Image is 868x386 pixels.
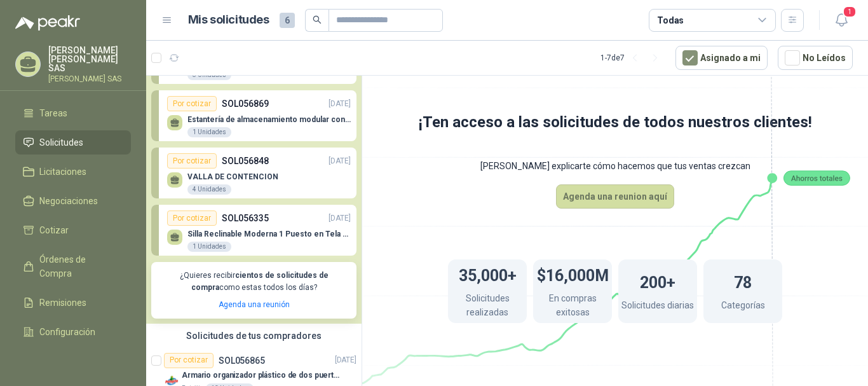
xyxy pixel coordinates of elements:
p: Estantería de almacenamiento modular con organizadores abiertos [187,115,351,124]
h1: Mis solicitudes [188,11,269,29]
a: Licitaciones [15,160,131,184]
p: [PERSON_NAME] [PERSON_NAME] SAS [48,46,131,72]
p: [PERSON_NAME] SAS [48,75,131,83]
h1: 200+ [640,267,675,295]
p: SOL056865 [219,356,265,365]
div: Todas [657,13,684,27]
p: Solicitudes diarias [621,298,694,315]
span: search [313,15,322,24]
a: Por cotizarSOL056869[DATE] Estantería de almacenamiento modular con organizadores abiertos1 Unidades [151,90,356,141]
a: Remisiones [15,291,131,315]
span: Licitaciones [39,165,86,179]
div: Por cotizarSOL056871[DATE] Estantería Metal/Madera Sin Tornillos 192x100x50 cm 5 Niveles Gris8 Un... [146,12,362,324]
div: 1 Unidades [187,242,231,252]
p: [DATE] [329,98,351,110]
a: Órdenes de Compra [15,247,131,286]
div: 4 Unidades [187,184,231,195]
button: Asignado a mi [675,46,768,70]
div: 1 Unidades [187,127,231,137]
p: SOL056335 [222,211,269,225]
span: Negociaciones [39,194,98,208]
img: Logo peakr [15,15,80,31]
p: Solicitudes realizadas [448,291,527,322]
a: Negociaciones [15,189,131,213]
h1: 78 [734,267,752,295]
a: Solicitudes [15,130,131,155]
p: En compras exitosas [533,291,612,322]
span: Cotizar [39,223,69,237]
a: Por cotizarSOL056848[DATE] VALLA DE CONTENCION4 Unidades [151,148,356,198]
a: Manuales y ayuda [15,349,131,373]
span: 6 [280,13,295,28]
h1: 35,000+ [459,260,517,288]
p: SOL056848 [222,154,269,168]
span: Configuración [39,325,95,339]
span: Remisiones [39,296,86,310]
span: Tareas [39,106,67,120]
a: Agenda una reunión [219,300,290,309]
span: Manuales y ayuda [39,354,112,368]
div: Solicitudes de tus compradores [146,324,362,348]
span: Solicitudes [39,135,83,149]
div: Por cotizar [167,210,217,226]
p: Armario organizador plástico de dos puertas de acuerdo a la imagen adjunta [182,369,340,382]
p: [DATE] [335,354,356,366]
div: Por cotizar [167,153,217,169]
p: VALLA DE CONTENCION [187,172,278,181]
p: Categorías [721,298,765,315]
span: 1 [843,6,857,18]
a: Tareas [15,101,131,125]
a: Cotizar [15,218,131,242]
p: ¿Quieres recibir como estas todos los días? [159,270,349,294]
a: Por cotizarSOL056335[DATE] Silla Reclinable Moderna 1 Puesto en Tela Mecánica Praxis Elite Living... [151,205,356,256]
h1: $16,000M [537,260,609,288]
button: Agenda una reunion aquí [556,184,674,209]
div: 1 - 7 de 7 [600,48,665,68]
a: Configuración [15,320,131,344]
div: Por cotizar [164,353,214,368]
span: Órdenes de Compra [39,252,119,280]
p: Silla Reclinable Moderna 1 Puesto en Tela Mecánica Praxis Elite Living [187,230,351,238]
b: cientos de solicitudes de compra [191,271,329,292]
button: 1 [830,9,853,32]
p: [DATE] [329,212,351,224]
div: Por cotizar [167,96,217,111]
p: [DATE] [329,155,351,167]
button: No Leídos [778,46,853,70]
p: SOL056869 [222,97,269,111]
